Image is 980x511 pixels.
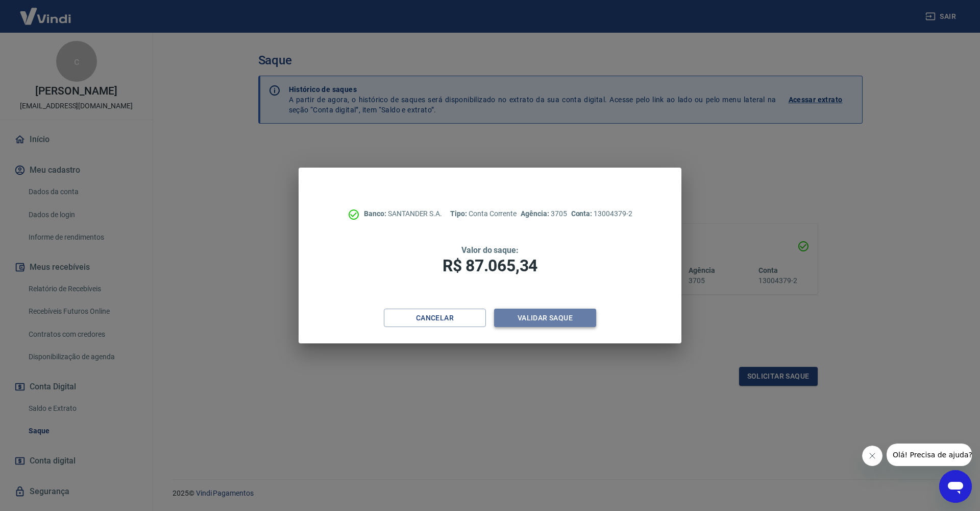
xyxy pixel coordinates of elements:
[571,208,632,219] p: 13004379-2
[384,309,486,328] button: Cancelar
[364,208,442,219] p: SANTANDER S.A.
[364,210,388,218] span: Banco:
[461,245,519,255] span: Valor do saque:
[939,470,972,503] iframe: Botão para abrir a janela de mensagens
[450,208,517,219] p: Conta Corrente
[521,210,551,218] span: Agência:
[450,210,469,218] span: Tipo:
[6,7,86,15] span: Olá! Precisa de ajuda?
[494,309,596,328] button: Validar saque
[443,256,537,275] span: R$ 87.065,34
[521,208,567,219] p: 3705
[887,444,972,466] iframe: Mensagem da empresa
[862,446,883,466] iframe: Fechar mensagem
[571,210,594,218] span: Conta:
